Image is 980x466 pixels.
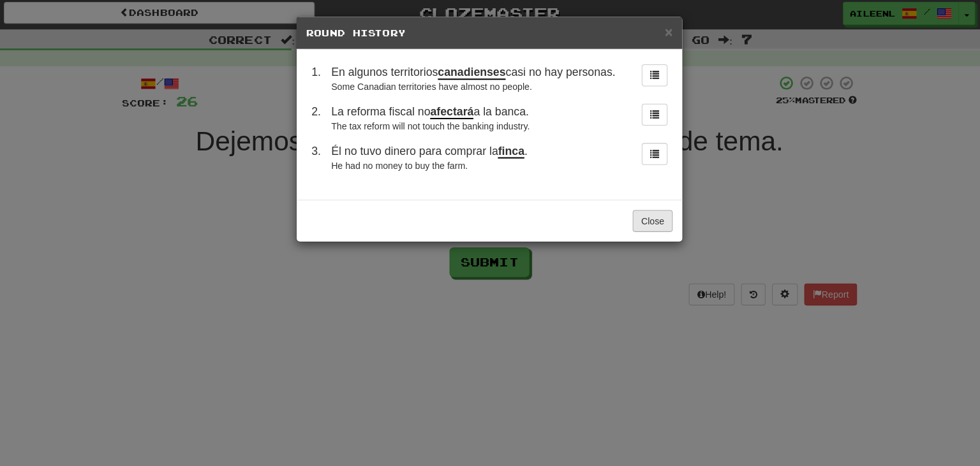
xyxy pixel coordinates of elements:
td: 1 . [309,62,329,101]
td: 2 . [309,101,329,140]
h5: Round History [309,29,671,42]
td: 3 . [309,140,329,178]
div: He had no money to buy the farm. [334,161,625,173]
u: canadienses [439,68,506,82]
u: finca [498,146,524,160]
span: × [664,27,671,42]
div: Some Canadian territories have almost no people. [334,83,625,96]
u: afectará [431,107,474,121]
span: Él no tuvo dinero para comprar la . [334,146,528,160]
button: Close [664,28,671,41]
button: Close [632,211,671,233]
span: En algunos territorios casi no hay personas. [334,68,615,82]
span: La reforma fiscal no a la banca. [334,107,529,121]
div: The tax reform will not touch the banking industry. [334,122,625,135]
